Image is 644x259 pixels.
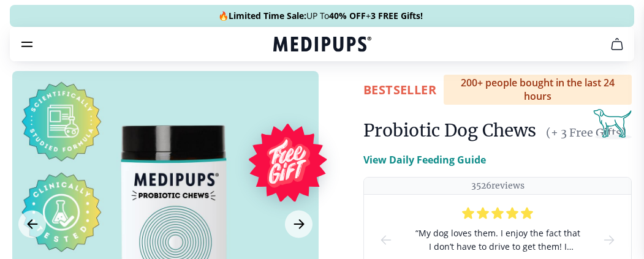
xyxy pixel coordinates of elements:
h1: Probiotic Dog Chews [363,119,536,141]
a: Medipups [273,35,371,56]
span: (+ 3 Free Gifts) [546,126,626,140]
button: Previous Image [18,211,46,238]
span: BestSeller [363,81,436,98]
button: cart [602,29,632,59]
span: 🔥 UP To + [218,10,423,22]
span: “ My dog loves them. I enjoy the fact that I don’t have to drive to get them! I already noticed l... [413,227,582,253]
button: Next Image [285,211,313,238]
div: 200+ people bought in the last 24 hours [444,75,632,105]
p: View Daily Feeding Guide [363,152,486,167]
p: 3526 reviews [471,180,525,192]
button: burger-menu [20,37,34,51]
